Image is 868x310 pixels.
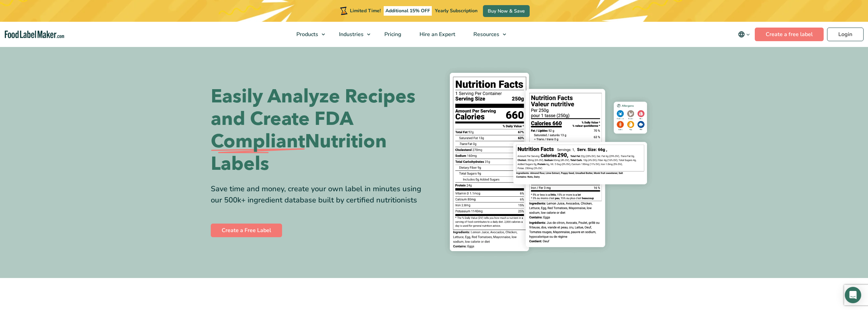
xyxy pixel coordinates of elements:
[827,28,864,41] a: Login
[755,28,824,41] a: Create a free label
[330,22,374,47] a: Industries
[376,22,409,47] a: Pricing
[288,22,328,47] a: Products
[471,31,500,38] span: Resources
[417,31,456,38] span: Hire an Expert
[294,31,319,38] span: Products
[465,22,510,47] a: Resources
[337,31,364,38] span: Industries
[211,85,429,175] h1: Easily Analyze Recipes and Create FDA Nutrition Labels
[435,7,477,14] span: Yearly Subscription
[382,31,402,38] span: Pricing
[845,287,861,303] div: Open Intercom Messenger
[411,22,463,47] a: Hire an Expert
[384,6,432,16] span: Additional 15% OFF
[483,5,530,17] a: Buy Now & Save
[350,7,381,14] span: Limited Time!
[211,183,429,206] div: Save time and money, create your own label in minutes using our 500k+ ingredient database built b...
[211,224,282,237] a: Create a Free Label
[211,130,305,153] span: Compliant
